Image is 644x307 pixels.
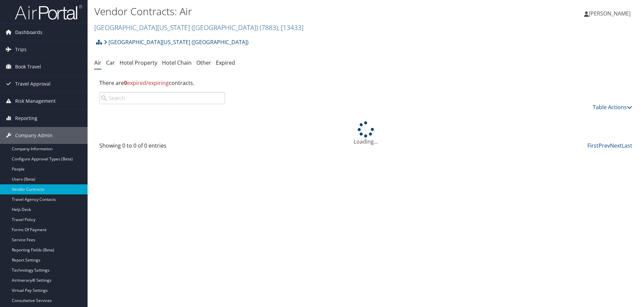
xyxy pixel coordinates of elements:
[94,4,456,19] h1: Vendor Contracts: Air
[584,3,637,24] a: [PERSON_NAME]
[15,4,82,20] img: airportal-logo.png
[15,41,27,58] span: Trips
[610,142,622,149] a: Next
[260,23,278,32] span: ( 7883 )
[94,23,303,32] a: [GEOGRAPHIC_DATA][US_STATE] ([GEOGRAPHIC_DATA])
[94,121,637,146] div: Loading...
[94,59,101,66] a: Air
[216,59,235,66] a: Expired
[15,110,37,127] span: Reporting
[15,127,53,144] span: Company Admin
[587,142,599,149] a: First
[106,59,115,66] a: Car
[196,59,211,66] a: Other
[162,59,192,66] a: Hotel Chain
[104,35,249,49] a: [GEOGRAPHIC_DATA][US_STATE] ([GEOGRAPHIC_DATA])
[124,79,127,87] strong: 0
[622,142,632,149] a: Last
[589,10,631,17] span: [PERSON_NAME]
[599,142,610,149] a: Prev
[124,79,169,87] span: expired/expiring
[99,92,225,104] input: Search
[593,103,632,111] a: Table Actions
[278,23,303,32] span: , [ 13433 ]
[94,74,637,92] div: There are contracts.
[99,142,225,153] div: Showing 0 to 0 of 0 entries
[120,59,157,66] a: Hotel Property
[15,58,41,75] span: Book Travel
[15,24,42,41] span: Dashboards
[15,75,51,92] span: Travel Approval
[15,93,56,110] span: Risk Management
